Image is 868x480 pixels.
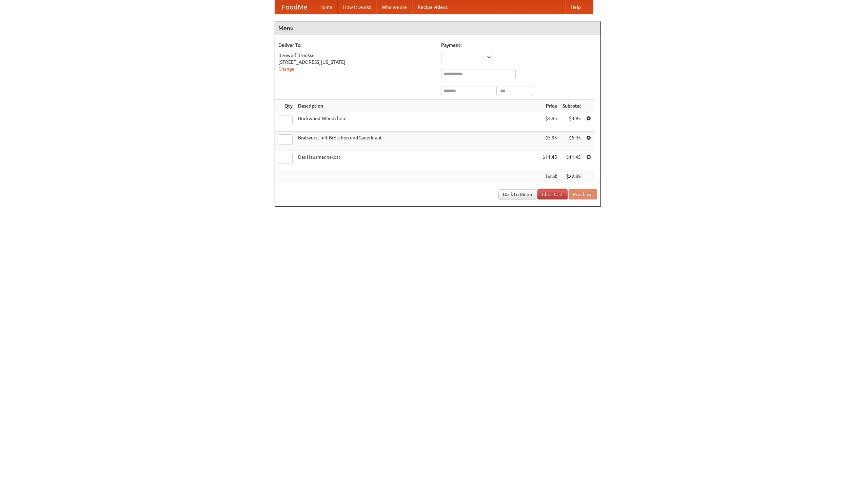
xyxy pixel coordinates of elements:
[560,112,584,132] td: $4.95
[275,21,600,35] h4: Menu
[560,100,584,112] th: Subtotal
[275,100,295,112] th: Qty
[540,100,560,112] th: Price
[278,66,295,72] a: Change
[275,0,314,14] a: FoodMe
[295,151,540,170] td: Das Hausmannskost
[498,189,536,199] a: Back to Menu
[569,189,597,199] button: Purchase
[314,0,338,14] a: Home
[560,132,584,151] td: $5.95
[560,151,584,170] td: $11.45
[540,151,560,170] td: $11.45
[441,42,597,49] h5: Payment:
[537,189,568,199] a: Clear Cart
[338,0,376,14] a: How it works
[295,100,540,112] th: Description
[295,112,540,132] td: Bockwurst Würstchen
[295,132,540,151] td: Bratwurst mit Brötchen und Sauerkraut
[278,52,434,59] div: Beowulf Brookse
[376,0,412,14] a: Who we are
[540,170,560,183] th: Total:
[412,0,453,14] a: Recipe videos
[565,0,586,14] a: Help
[540,132,560,151] td: $5.95
[278,42,434,49] h5: Deliver To:
[560,170,584,183] th: $22.35
[540,112,560,132] td: $4.95
[278,59,434,65] div: [STREET_ADDRESS][US_STATE]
